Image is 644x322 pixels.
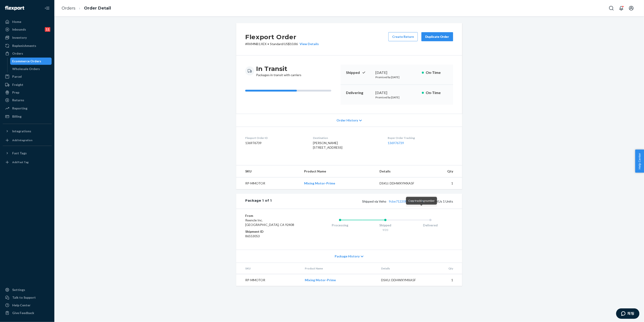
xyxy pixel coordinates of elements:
a: Orders [62,6,75,11]
td: RP-MMOTOR [236,274,301,286]
div: Inbounds [12,27,26,32]
a: Settings [3,286,52,293]
h2: Flexport Order [245,32,319,42]
td: 1 [425,177,462,189]
a: Inventory [3,34,52,41]
div: Give Feedback [12,311,34,315]
button: Integrations [3,128,52,135]
a: Add Fast Tag [3,159,52,166]
button: Close Navigation [43,4,52,13]
a: Help Center [3,302,52,309]
a: Replenishments [3,42,52,49]
div: 11 [45,27,50,32]
span: Order History [336,118,358,123]
a: Freight [3,81,52,88]
span: Copy tracking number [408,199,435,202]
a: Reporting [3,105,52,112]
th: Product Name [300,165,376,177]
span: Standard [270,42,283,46]
dt: Buyer Order Tracking [388,136,453,140]
div: Billing [12,114,22,119]
img: Flexport logo [5,6,24,10]
div: Delivered [408,223,453,228]
ol: breadcrumbs [58,2,115,15]
button: View Details [298,42,319,46]
div: Processing [317,223,363,228]
button: Help Center [635,150,644,173]
span: [PERSON_NAME] [STREET_ADDRESS] [313,141,342,149]
a: Orders [3,50,52,57]
div: Add Fast Tag [12,160,29,164]
th: SKU [236,263,301,274]
a: Home [3,18,52,25]
a: Billing [3,113,52,120]
div: 1 SKUs 1 Units [272,198,453,204]
th: Details [378,263,428,274]
div: Returns [12,98,24,102]
div: Wholesale Orders [12,67,40,71]
a: Inbounds11 [3,26,52,33]
span: Reencle Inc. [GEOGRAPHIC_DATA], CA 92408 [245,218,294,227]
div: Shipped [363,223,408,228]
button: Talk to Support [3,294,52,301]
th: Qty [427,263,462,274]
div: Home [12,19,21,24]
a: Order Detail [84,6,111,11]
th: Product Name [301,263,377,274]
span: Package History [335,254,360,259]
a: Ecommerce Orders [10,58,52,65]
dd: 136976739 [245,141,306,145]
p: Promised by [DATE] [375,95,418,99]
div: DSKU: DDHWXYMXA5F [380,181,422,186]
a: Mixing Motor-Prime [305,278,336,282]
p: # RKMNB1JIEX / US$10.86 [245,42,319,46]
div: Ecommerce Orders [12,59,41,63]
th: Qty [425,165,462,177]
a: Parcel [3,73,52,80]
dd: 86553053 [245,234,299,238]
p: Shipped [346,70,372,75]
p: On-Time [426,70,448,75]
dt: Destination [313,136,380,140]
div: 9/20 [363,228,408,232]
div: Freight [12,82,23,87]
th: Details [376,165,426,177]
div: Packages in transit with carriers [256,65,301,77]
td: 1 [427,274,462,286]
div: Replenishments [12,44,36,48]
button: Open notifications [617,4,626,13]
dt: Flexport Order ID [245,136,306,140]
div: Add Integration [12,138,32,142]
div: [DATE] [375,90,418,95]
dt: Shipment ID [245,229,299,234]
div: Inventory [12,35,27,40]
span: Shipped via Veho [362,199,425,203]
div: Fast Tags [12,151,27,155]
button: Open Search Box [607,4,616,13]
div: Integrations [12,129,31,133]
p: On-Time [426,90,448,95]
div: DSKU: DDHWXYMXA5F [381,278,424,282]
div: Orders [12,51,23,56]
a: Mixing Motor-Prime [304,181,335,185]
div: Parcel [12,74,22,79]
button: Duplicate Order [421,32,453,41]
div: Settings [12,288,25,292]
span: • [267,42,269,46]
div: Package 1 of 1 [245,198,272,204]
button: Fast Tags [3,150,52,157]
a: Add Integration [3,137,52,144]
a: Prep [3,89,52,96]
a: 136976739 [388,141,404,145]
th: SKU [236,165,300,177]
div: [DATE] [375,70,418,75]
a: 9cbe71220f89fb0bc [389,199,418,203]
h3: In Transit [256,65,301,73]
p: Promised by [DATE] [375,75,418,79]
dt: From [245,213,299,218]
button: Give Feedback [3,309,52,317]
p: Delivering [346,90,372,95]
